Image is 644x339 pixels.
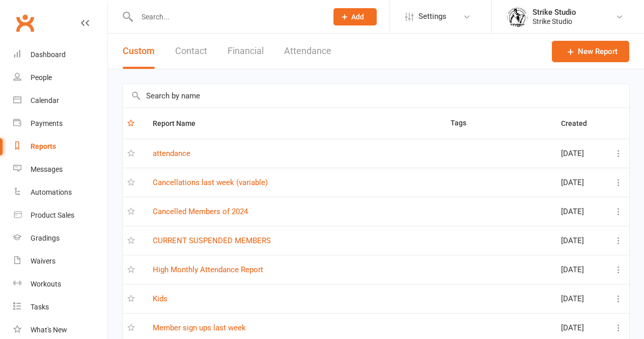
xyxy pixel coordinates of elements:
[31,50,66,59] div: Dashboard
[13,89,107,112] a: Calendar
[153,323,246,332] a: Member sign ups last week
[351,13,364,21] span: Add
[556,197,606,226] td: [DATE]
[561,119,598,127] span: Created
[31,119,63,127] div: Payments
[13,181,107,204] a: Automations
[31,326,67,334] div: What's New
[123,84,629,108] input: Search by name
[153,119,207,127] span: Report Name
[31,257,55,265] div: Waivers
[284,34,331,69] button: Attendance
[446,108,556,139] th: Tags
[134,10,321,24] input: Search...
[556,255,606,284] td: [DATE]
[533,17,576,26] div: Strike Studio
[507,7,527,27] img: thumb_image1723780799.png
[556,139,606,168] td: [DATE]
[153,236,271,245] a: CURRENT SUSPENDED MEMBERS
[552,41,629,62] a: New Report
[533,8,576,17] div: Strike Studio
[123,34,155,69] button: Custom
[556,226,606,255] td: [DATE]
[13,296,107,319] a: Tasks
[13,112,107,135] a: Payments
[31,96,59,105] div: Calendar
[556,284,606,313] td: [DATE]
[13,66,107,89] a: People
[175,34,207,69] button: Contact
[31,280,61,288] div: Workouts
[333,8,377,25] button: Add
[31,234,60,242] div: Gradings
[31,211,74,219] div: Product Sales
[31,165,63,173] div: Messages
[31,303,49,311] div: Tasks
[153,265,263,274] a: High Monthly Attendance Report
[13,43,107,66] a: Dashboard
[13,158,107,181] a: Messages
[153,149,190,158] a: attendance
[153,207,248,216] a: Cancelled Members of 2024
[31,142,56,150] div: Reports
[31,73,52,82] div: People
[561,117,598,129] button: Created
[228,34,264,69] button: Financial
[418,5,446,28] span: Settings
[13,227,107,250] a: Gradings
[153,117,207,129] button: Report Name
[31,188,72,196] div: Automations
[556,168,606,197] td: [DATE]
[13,273,107,296] a: Workouts
[13,135,107,158] a: Reports
[153,178,268,187] a: Cancellations last week (variable)
[13,204,107,227] a: Product Sales
[153,294,167,303] a: Kids
[12,10,38,36] a: Clubworx
[13,250,107,273] a: Waivers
